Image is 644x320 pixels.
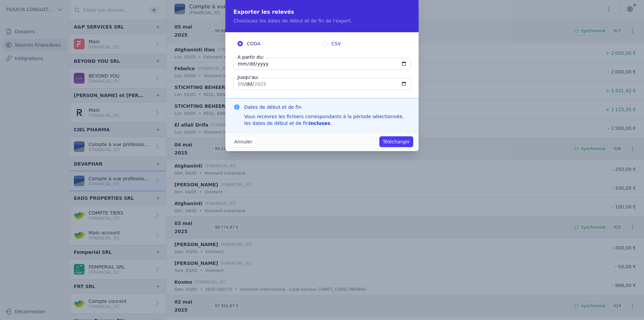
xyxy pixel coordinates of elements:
[233,8,411,16] h2: Exporter les relevés
[331,40,341,47] span: CSV
[247,40,261,47] span: CODA
[236,54,265,60] label: A partir du:
[237,41,243,46] input: CODA
[244,113,411,127] div: Vous recevrez les fichiers correspondants à la période sélectionnée, les dates de début et de fin .
[244,104,411,110] h3: Dates de début et de fin
[236,74,260,81] label: Jusqu'au:
[379,136,413,147] button: Télécharger
[233,17,411,24] p: Choisissez les dates de début et de fin de l'export.
[309,121,330,126] strong: incluses
[231,136,256,147] button: Annuler
[322,40,407,47] label: CSV
[237,40,322,47] label: CODA
[322,41,327,46] input: CSV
